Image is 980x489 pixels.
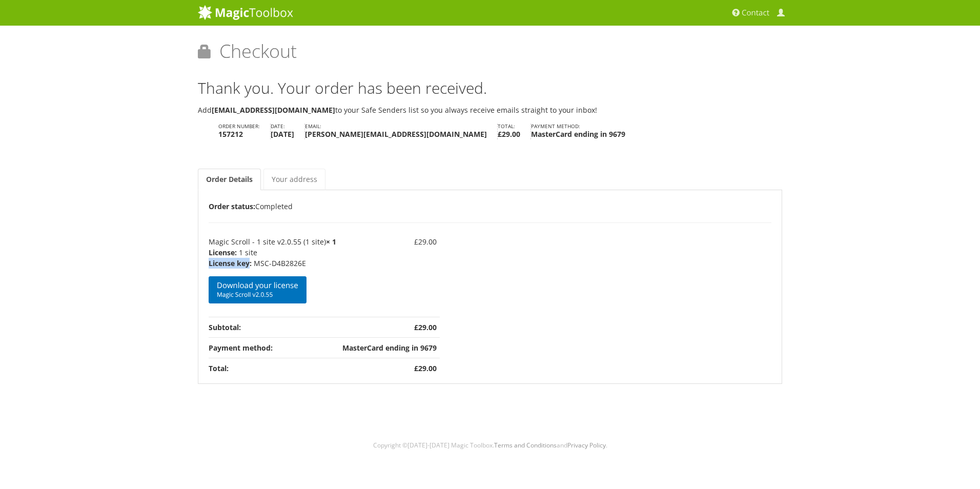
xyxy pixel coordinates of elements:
bdi: 29.00 [414,237,437,247]
p: 1 site [209,247,336,258]
span: £ [414,237,418,247]
b: [EMAIL_ADDRESS][DOMAIN_NAME] [212,105,335,115]
strong: MasterCard ending in 9679 [531,129,625,139]
a: Privacy Policy [567,441,606,450]
p: Completed [209,200,771,212]
b: Order status: [209,201,255,211]
span: £ [414,322,418,332]
a: Order Details [198,169,261,190]
strong: × 1 [326,237,336,247]
span: £ [414,363,418,373]
bdi: 29.00 [414,322,437,332]
li: Order number: [218,124,271,139]
td: Magic Scroll - 1 site v2.0.55 (1 site) [209,233,339,317]
th: Payment method: [209,337,339,358]
strong: License: [209,247,237,258]
bdi: 29.00 [498,129,520,139]
p: MSC-D4B2826E [209,258,336,269]
a: Terms and Conditions [494,441,557,450]
td: MasterCard ending in 9679 [339,337,440,358]
th: Total: [209,358,339,378]
li: Email: [305,124,498,139]
li: Payment method: [531,124,636,139]
bdi: 29.00 [414,363,437,373]
span: Contact [742,8,769,18]
a: Download your licenseMagic Scroll v2.0.55 [209,276,307,303]
h1: Checkout [198,41,782,69]
strong: [PERSON_NAME][EMAIL_ADDRESS][DOMAIN_NAME] [305,129,487,139]
strong: License key: [209,258,252,269]
span: £ [498,129,502,139]
p: Thank you. Your order has been received. [198,82,782,94]
li: Date: [271,124,305,139]
a: Your address [263,169,325,190]
p: Add to your Safe Senders list so you always receive emails straight to your inbox! [198,104,782,116]
img: MagicToolbox.com - Image tools for your website [198,5,293,20]
strong: [DATE] [271,129,294,139]
li: Total: [498,124,531,139]
th: Subtotal: [209,317,339,337]
span: Magic Scroll v2.0.55 [217,291,298,299]
strong: 157212 [218,129,260,139]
